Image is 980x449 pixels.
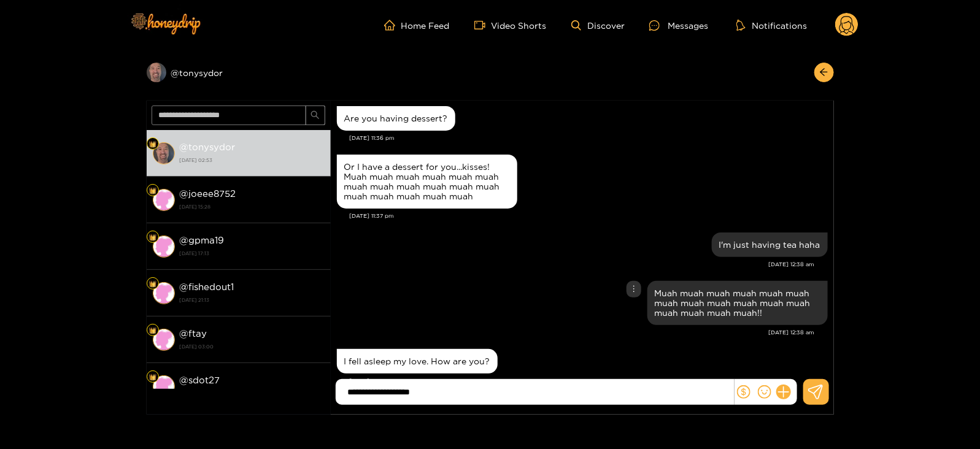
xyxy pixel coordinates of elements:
[149,280,156,288] img: Fan Level
[814,63,834,82] button: arrow-left
[337,106,455,131] div: Sep. 15, 11:36 pm
[344,356,490,366] div: I fell asleep my love. How are you?
[337,328,815,337] div: [DATE] 12:38 am
[149,234,156,241] img: Fan Level
[149,374,156,381] img: Fan Level
[758,385,771,399] span: smile
[153,236,175,258] img: conversation
[147,63,331,82] div: @tonysydor
[737,385,750,399] span: dollar
[719,240,820,250] div: I'm just having tea haha
[712,232,828,257] div: Sep. 16, 12:38 am
[153,142,175,164] img: conversation
[180,155,325,166] strong: [DATE] 02:53
[180,375,220,385] strong: @ sdot27
[180,188,236,199] strong: @ joeee8752
[180,235,225,245] strong: @ gpma19
[337,155,517,209] div: Sep. 15, 11:37 pm
[571,20,625,31] a: Discover
[350,377,828,385] div: [DATE] 1:54 am
[655,288,820,318] div: Muah muah muah muah muah muah muah muah muah muah muah muah muah muah muah muah!!
[350,134,828,142] div: [DATE] 11:36 pm
[819,67,828,78] span: arrow-left
[311,110,320,121] span: search
[337,260,815,269] div: [DATE] 12:38 am
[306,106,325,125] button: search
[649,18,708,33] div: Messages
[647,281,828,325] div: Sep. 16, 12:38 am
[733,19,811,31] button: Notifications
[149,140,156,148] img: Fan Level
[180,248,325,259] strong: [DATE] 17:13
[350,212,828,220] div: [DATE] 11:37 pm
[180,341,325,352] strong: [DATE] 03:00
[474,20,547,31] a: Video Shorts
[153,282,175,304] img: conversation
[337,349,498,374] div: Sep. 16, 1:54 am
[384,20,401,31] span: home
[180,142,236,152] strong: @ tonysydor
[180,388,325,399] strong: [DATE] 09:30
[149,187,156,194] img: Fan Level
[180,328,207,339] strong: @ ftay
[153,375,175,397] img: conversation
[735,383,753,401] button: dollar
[180,294,325,305] strong: [DATE] 21:13
[149,327,156,334] img: Fan Level
[153,189,175,211] img: conversation
[344,113,448,123] div: Are you having dessert?
[153,329,175,351] img: conversation
[180,282,234,292] strong: @ fishedout1
[474,20,492,31] span: video-camera
[630,285,638,293] span: more
[344,162,510,201] div: Or I have a dessert for you...kisses! Muah muah muah muah muah muah muah muah muah muah muah muah...
[384,20,450,31] a: Home Feed
[180,201,325,212] strong: [DATE] 15:28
